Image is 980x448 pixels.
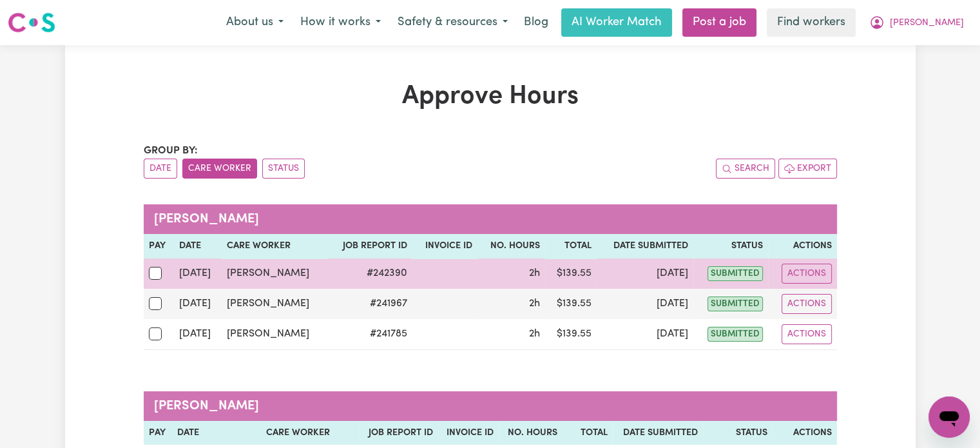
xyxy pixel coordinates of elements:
th: Actions [768,234,837,258]
th: Pay [144,234,175,258]
span: submitted [707,297,763,311]
td: [DATE] [174,289,222,319]
th: Care worker [261,421,360,445]
span: submitted [707,266,763,281]
caption: [PERSON_NAME] [144,391,837,421]
a: Post a job [682,8,756,37]
th: Total [562,421,613,445]
th: Date [172,421,261,445]
button: Safety & resources [389,9,516,36]
h1: Approve Hours [144,81,837,112]
button: sort invoices by paid status [262,159,305,179]
td: [PERSON_NAME] [222,258,327,289]
th: Care worker [222,234,327,258]
td: $ 139.55 [545,258,597,289]
iframe: Button to launch messaging window [928,396,970,438]
td: [DATE] [597,258,693,289]
caption: [PERSON_NAME] [144,204,837,234]
img: Careseekers logo [8,11,55,34]
button: My Account [861,9,972,36]
th: Date Submitted [597,234,693,258]
span: 2 hours [529,329,540,339]
span: submitted [707,327,763,342]
td: $ 139.55 [545,289,597,319]
th: Job Report ID [359,421,438,445]
td: # 241967 [327,289,412,319]
button: About us [218,9,292,36]
th: Pay [144,421,172,445]
th: Invoice ID [438,421,499,445]
td: [DATE] [597,319,693,350]
button: Actions [782,294,832,314]
th: Date [174,234,222,258]
button: Actions [782,264,832,284]
button: sort invoices by care worker [182,159,257,179]
td: [PERSON_NAME] [222,289,327,319]
span: [PERSON_NAME] [890,16,964,30]
span: 2 hours [529,298,540,309]
th: Actions [773,421,837,445]
th: Date Submitted [613,421,703,445]
button: Export [778,159,837,179]
span: Group by: [144,146,198,156]
th: Total [545,234,597,258]
td: [PERSON_NAME] [222,319,327,350]
td: $ 139.55 [545,319,597,350]
button: How it works [292,9,389,36]
button: Actions [782,324,832,344]
th: No. Hours [477,234,546,258]
th: Status [703,421,773,445]
th: Invoice ID [412,234,477,258]
th: Job Report ID [327,234,412,258]
button: sort invoices by date [144,159,177,179]
td: # 242390 [327,258,412,289]
th: No. Hours [499,421,562,445]
td: [DATE] [174,258,222,289]
a: Find workers [767,8,856,37]
th: Status [693,234,768,258]
a: Careseekers logo [8,8,55,37]
td: # 241785 [327,319,412,350]
a: AI Worker Match [561,8,672,37]
span: 2 hours [529,268,540,278]
button: Search [716,159,775,179]
a: Blog [516,8,556,37]
td: [DATE] [174,319,222,350]
td: [DATE] [597,289,693,319]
